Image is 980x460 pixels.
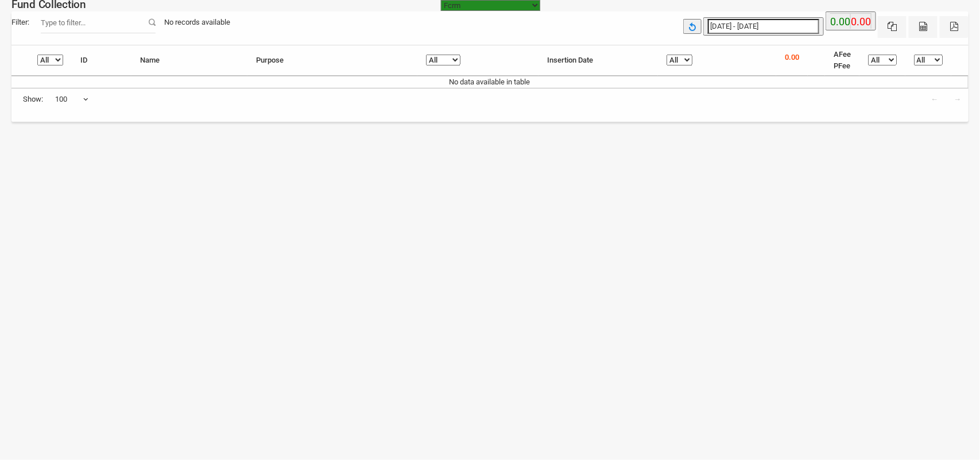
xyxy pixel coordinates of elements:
label: 0.00 [830,14,850,30]
li: AFee [834,49,851,60]
button: CSV [909,16,938,38]
th: Name [131,45,247,76]
a: ← [924,88,946,110]
label: 0.00 [851,14,871,30]
span: Show: [23,94,43,105]
th: Insertion Date [539,45,658,76]
p: 0.00 [785,52,799,63]
span: 100 [55,94,88,105]
span: 100 [55,88,89,110]
button: Excel [878,16,907,38]
a: → [947,88,969,110]
button: Pdf [940,16,969,38]
th: Purpose [247,45,417,76]
input: Filter: [41,11,156,33]
button: 0.00 0.00 [826,11,876,30]
li: PFee [834,60,851,72]
th: ID [72,45,131,76]
td: No data available in table [11,76,969,88]
div: No records available [156,11,239,33]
